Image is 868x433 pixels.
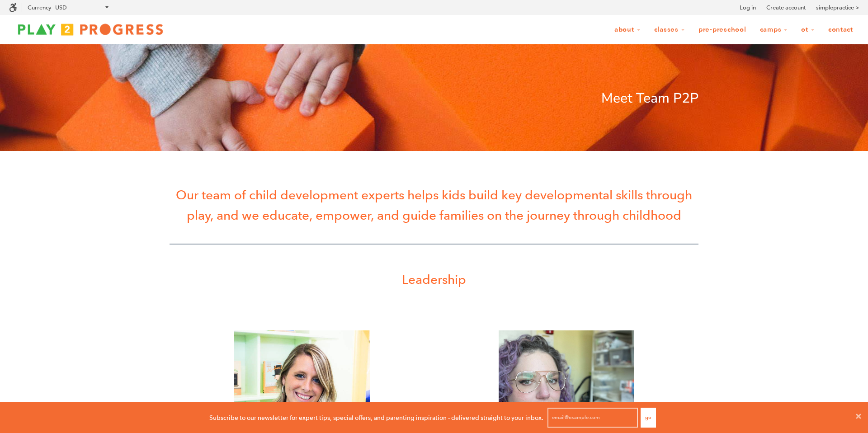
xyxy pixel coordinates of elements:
input: email@example.com [547,408,638,428]
a: About [609,21,646,38]
label: Currency [28,4,51,11]
a: OT [795,21,821,38]
a: Log in [740,3,756,12]
button: Go [641,408,656,428]
p: Leadership [170,269,698,290]
img: Play2Progress logo [9,20,172,38]
a: Classes [648,21,691,38]
p: Our team of child development experts helps kids build key developmental skills through play, and... [170,185,698,226]
p: Meet Team P2P [170,88,698,109]
a: Pre-Preschool [693,21,752,38]
p: Subscribe to our newsletter for expert tips, special offers, and parenting inspiration - delivere... [209,413,543,423]
a: Camps [754,21,794,38]
a: simplepractice > [816,3,859,12]
a: Contact [822,21,859,38]
a: Create account [766,3,806,12]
